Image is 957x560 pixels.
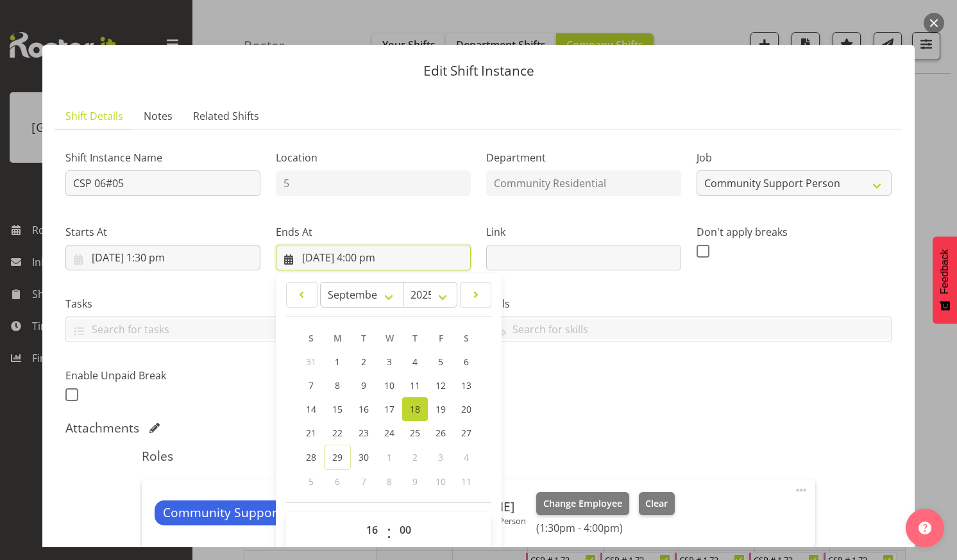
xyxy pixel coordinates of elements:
[351,374,377,397] a: 9
[464,451,469,463] span: 4
[387,356,392,368] span: 3
[65,296,471,311] label: Tasks
[387,475,392,488] span: 8
[332,427,343,439] span: 22
[351,445,377,470] a: 30
[351,421,377,445] a: 23
[464,332,469,344] span: S
[410,427,420,439] span: 25
[309,332,314,344] span: S
[306,451,316,463] span: 28
[402,397,428,421] a: 18
[66,319,470,339] input: Search for tasks
[298,421,324,445] a: 21
[933,236,957,324] button: Feedback - Show survey
[359,427,369,439] span: 23
[193,108,259,124] span: Related Shifts
[486,296,892,311] label: Skills
[324,350,351,374] a: 1
[428,397,453,421] a: 19
[439,332,443,344] span: F
[361,356,366,368] span: 2
[384,403,394,415] span: 17
[361,475,366,488] span: 7
[65,245,260,270] input: Click to select...
[377,374,402,397] a: 10
[351,350,377,374] a: 2
[334,332,342,344] span: M
[335,475,340,488] span: 6
[65,420,139,436] h5: Attachments
[486,224,681,240] label: Link
[361,379,366,391] span: 9
[298,445,324,470] a: 28
[436,427,446,439] span: 26
[163,504,326,522] span: Community Support Person
[543,497,622,511] span: Change Employee
[387,517,391,549] span: :
[384,379,394,391] span: 10
[377,350,402,374] a: 3
[298,397,324,421] a: 14
[144,108,173,124] span: Notes
[461,379,471,391] span: 13
[428,421,453,445] a: 26
[412,451,418,463] span: 2
[536,522,675,534] h6: (1:30pm - 4:00pm)
[276,150,471,165] label: Location
[645,497,668,511] span: Clear
[55,64,902,78] p: Edit Shift Instance
[410,403,420,415] span: 18
[65,108,123,124] span: Shift Details
[306,403,316,415] span: 14
[65,224,260,240] label: Starts At
[276,224,471,240] label: Ends At
[939,249,951,294] span: Feedback
[324,397,351,421] a: 15
[324,374,351,397] a: 8
[65,150,260,165] label: Shift Instance Name
[464,356,469,368] span: 6
[428,374,453,397] a: 12
[276,245,471,270] input: Click to select...
[438,451,443,463] span: 3
[142,449,815,464] h5: Roles
[410,379,420,391] span: 11
[359,403,369,415] span: 16
[438,356,443,368] span: 5
[487,319,891,339] input: Search for skills
[387,451,392,463] span: 1
[412,475,418,488] span: 9
[65,368,260,383] label: Enable Unpaid Break
[436,379,446,391] span: 12
[486,150,681,165] label: Department
[306,356,316,368] span: 31
[359,451,369,463] span: 30
[461,403,471,415] span: 20
[385,332,394,344] span: W
[377,397,402,421] a: 17
[332,403,343,415] span: 15
[402,350,428,374] a: 4
[428,350,453,374] a: 5
[402,374,428,397] a: 11
[324,421,351,445] a: 22
[453,374,479,397] a: 13
[453,421,479,445] a: 27
[453,350,479,374] a: 6
[65,170,260,196] input: Shift Instance Name
[384,427,394,439] span: 24
[536,492,629,515] button: Change Employee
[361,332,366,344] span: T
[919,522,931,534] img: help-xxl-2.png
[436,475,446,488] span: 10
[351,397,377,421] a: 16
[335,356,340,368] span: 1
[332,451,343,463] span: 29
[309,379,314,391] span: 7
[436,403,446,415] span: 19
[697,150,892,165] label: Job
[697,224,892,240] label: Don't apply breaks
[412,332,418,344] span: T
[309,475,314,488] span: 5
